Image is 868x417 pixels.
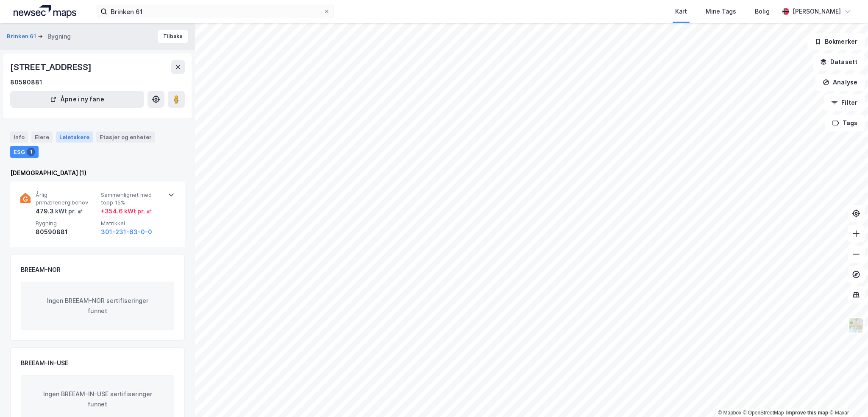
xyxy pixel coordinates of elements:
[107,5,323,18] input: Søk på adresse, matrikkel, gårdeiere, leietakere eller personer
[101,206,152,216] div: + 354.6 kWt pr. ㎡
[755,6,770,17] div: Bolig
[101,227,152,237] button: 301-231-63-0-0
[21,358,68,368] div: BREEAM-IN-USE
[10,77,42,87] div: 80590881
[10,60,93,74] div: [STREET_ADDRESS]
[101,191,163,206] span: Sammenlignet med topp 15%
[21,265,61,275] div: BREEAM-NOR
[825,115,865,132] button: Tags
[14,5,76,18] img: logo.a4113a55bc3d86da70a041830d287a7e.svg
[54,206,83,216] div: kWt pr. ㎡
[10,132,28,143] div: Info
[10,91,144,108] button: Åpne i ny fane
[47,31,71,42] div: Bygning
[793,6,841,17] div: [PERSON_NAME]
[815,74,865,91] button: Analyse
[36,206,83,216] div: 479.3
[7,32,38,41] button: Brinken 61
[31,132,53,143] div: Eiere
[10,146,39,158] div: ESG
[786,410,828,416] a: Improve this map
[807,33,865,50] button: Bokmerker
[10,168,185,178] div: [DEMOGRAPHIC_DATA] (1)
[826,376,868,417] div: Kontrollprogram for chat
[706,6,736,17] div: Mine Tags
[743,410,784,416] a: OpenStreetMap
[100,133,152,141] div: Etasjer og enheter
[36,220,97,227] span: Bygning
[675,6,687,17] div: Kart
[21,282,174,330] div: Ingen BREEAM-NOR sertifiseringer funnet
[27,148,35,156] div: 1
[101,220,163,227] span: Matrikkel
[813,53,865,70] button: Datasett
[158,30,188,43] button: Tilbake
[56,132,93,143] div: Leietakere
[848,317,864,333] img: Z
[824,94,865,111] button: Filter
[36,227,97,237] div: 80590881
[718,410,741,416] a: Mapbox
[36,191,97,206] span: Årlig primærenergibehov
[826,376,868,417] iframe: Chat Widget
